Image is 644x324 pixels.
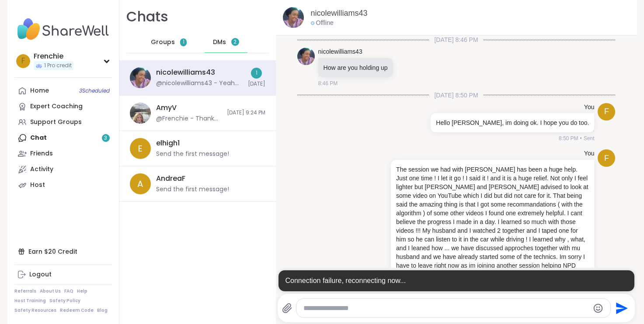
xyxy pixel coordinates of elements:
[604,152,609,164] span: F
[593,303,603,314] button: Emoji picker
[248,80,265,88] span: [DATE]
[21,55,25,67] span: F
[64,288,73,294] a: FAQ
[429,35,483,44] span: [DATE] 8:46 PM
[318,79,338,87] span: 8:46 PM
[311,8,368,19] a: nicolewilliams43
[156,68,215,77] div: nicolewilliams43
[151,38,175,47] span: Groups
[14,307,56,314] a: Safety Resources
[183,38,184,46] span: 1
[278,270,634,291] div: Connection failure, reconnecting now...
[283,7,304,28] img: https://sharewell-space-live.sfo3.digitaloceanspaces.com/user-generated/3403c148-dfcf-4217-9166-8...
[137,177,143,190] span: A
[30,102,83,111] div: Expert Coaching
[584,149,595,158] h4: You
[559,134,578,142] span: 8:50 PM
[79,87,110,94] span: 3 Scheduled
[436,118,589,127] p: Hello [PERSON_NAME], im doing ok. I hope you do too.
[14,146,112,162] a: Friends
[297,48,315,65] img: https://sharewell-space-live.sfo3.digitaloceanspaces.com/user-generated/3403c148-dfcf-4217-9166-8...
[29,270,52,279] div: Logout
[14,114,112,130] a: Support Groups
[156,114,222,123] div: @Frenchie - Thank you so much [PERSON_NAME] for all your advices and wise words ! Very much appre...
[30,86,49,95] div: Home
[30,149,53,158] div: Friends
[126,7,168,27] h1: Chats
[30,118,82,127] div: Support Groups
[30,181,45,190] div: Host
[604,106,609,117] span: F
[40,288,61,294] a: About Us
[156,185,229,194] div: Send the first message!
[156,150,229,159] div: Send the first message!
[30,165,53,174] div: Activity
[429,91,483,100] span: [DATE] 8:50 PM
[213,38,226,47] span: DMs
[77,288,87,294] a: Help
[396,165,589,287] p: The session we had with [PERSON_NAME] has been a huge help. Just one time ! I let it go ! I said ...
[156,138,180,148] div: elhigh1
[14,177,112,193] a: Host
[584,134,595,142] span: Sent
[156,174,185,183] div: AndreaF
[584,103,595,112] h4: You
[44,62,72,69] span: 1 Pro credit
[611,298,630,318] button: Send
[138,142,143,155] span: e
[14,267,112,283] a: Logout
[97,307,108,314] a: Blog
[130,67,151,88] img: https://sharewell-space-live.sfo3.digitaloceanspaces.com/user-generated/3403c148-dfcf-4217-9166-8...
[251,68,262,79] div: 1
[14,83,112,99] a: Home3Scheduled
[318,48,362,56] a: nicolewilliams43
[580,134,582,142] span: •
[14,99,112,114] a: Expert Coaching
[60,307,94,314] a: Redeem Code
[14,162,112,177] a: Activity
[233,38,237,46] span: 2
[130,103,151,124] img: https://sharewell-space-live.sfo3.digitaloceanspaces.com/user-generated/4517d329-9ca6-439b-83ad-b...
[311,19,334,28] div: Offline
[14,298,46,304] a: Host Training
[49,298,80,304] a: Safety Policy
[14,288,36,294] a: Referrals
[156,79,243,88] div: @nicolewilliams43 - Yeah I’m okay just dealing with the pain from leaving a domestic violence sit...
[324,63,388,72] p: How are you holding up
[156,103,177,113] div: AmyV
[303,304,589,313] textarea: Type your message
[14,244,112,259] div: Earn $20 Credit
[227,109,265,117] span: [DATE] 9:24 PM
[34,52,73,61] div: Frenchie
[14,14,112,45] img: ShareWell Nav Logo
